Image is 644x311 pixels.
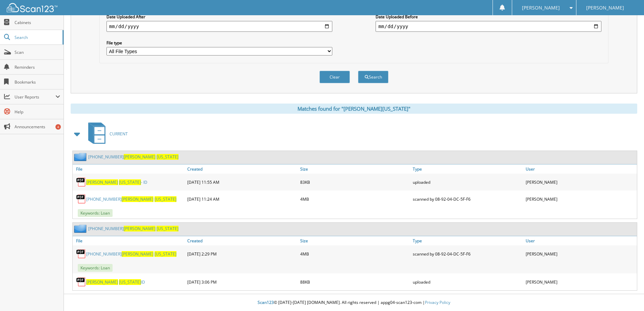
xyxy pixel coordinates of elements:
div: uploaded [411,275,524,289]
a: [PHONE_NUMBER][PERSON_NAME] [US_STATE] [86,251,176,257]
button: Clear [319,71,350,83]
div: [DATE] 11:24 AM [186,192,299,206]
a: User [524,164,637,174]
span: Reminders [15,64,60,70]
a: Size [299,236,411,245]
label: File type [106,40,332,46]
span: [PERSON_NAME] [122,196,153,202]
span: Keywords: Loan [78,264,113,272]
span: CURRENT [110,131,128,137]
div: [PERSON_NAME] [524,247,637,261]
a: [PERSON_NAME] [US_STATE]ID [86,279,145,285]
img: PDF.png [76,194,86,204]
span: Search [15,35,59,40]
span: Bookmarks [15,79,60,85]
div: [PERSON_NAME] [524,175,637,189]
span: [PERSON_NAME] [124,226,156,231]
img: PDF.png [76,277,86,287]
span: [US_STATE] [157,226,178,231]
div: [PERSON_NAME] [524,192,637,206]
div: 4 [55,124,61,130]
div: [PERSON_NAME] [524,275,637,289]
a: User [524,236,637,245]
button: Search [358,71,388,83]
span: Scan123 [258,299,274,305]
a: Created [186,236,299,245]
span: Scan [15,49,60,55]
a: File [73,236,186,245]
a: File [73,164,186,174]
a: Privacy Policy [425,299,450,305]
a: [PHONE_NUMBER][PERSON_NAME] [US_STATE] [88,154,178,160]
div: 4MB [299,247,411,261]
span: Keywords: Loan [78,209,113,217]
div: Matches found for "[PERSON_NAME][US_STATE]" [71,104,637,114]
span: [PERSON_NAME] [586,6,624,10]
span: [PERSON_NAME] [86,179,118,185]
a: Type [411,236,524,245]
span: [PERSON_NAME] [124,154,156,160]
a: Created [186,164,299,174]
a: [PERSON_NAME] [US_STATE]- ID [86,179,147,185]
input: start [106,21,332,32]
div: 83KB [299,175,411,189]
img: folder2.png [74,153,88,161]
a: [PHONE_NUMBER][PERSON_NAME] [US_STATE] [88,226,178,231]
div: 4MB [299,192,411,206]
a: Type [411,164,524,174]
label: Date Uploaded Before [376,14,601,20]
div: scanned by 08-92-04-DC-5F-F6 [411,192,524,206]
div: 88KB [299,275,411,289]
img: scan123-logo-white.svg [7,3,57,12]
span: [US_STATE] [154,251,176,257]
div: [DATE] 11:55 AM [186,175,299,189]
label: Date Uploaded After [106,14,332,20]
span: [PERSON_NAME] [86,279,118,285]
span: [US_STATE] [119,279,141,285]
input: end [376,21,601,32]
span: [US_STATE] [119,179,141,185]
span: [US_STATE] [157,154,178,160]
img: PDF.png [76,177,86,187]
div: © [DATE]-[DATE] [DOMAIN_NAME]. All rights reserved | appg04-scan123-com | [64,294,644,311]
a: Size [299,164,411,174]
span: User Reports [15,94,55,100]
div: [DATE] 2:29 PM [186,247,299,261]
iframe: Chat Widget [610,279,644,311]
a: [PHONE_NUMBER][PERSON_NAME] [US_STATE] [86,196,176,202]
span: Announcements [15,124,60,130]
div: [DATE] 3:06 PM [186,275,299,289]
span: [PERSON_NAME] [122,251,153,257]
span: [US_STATE] [154,196,176,202]
img: folder2.png [74,224,88,233]
span: Help [15,109,60,115]
div: uploaded [411,175,524,189]
div: scanned by 08-92-04-DC-5F-F6 [411,247,524,261]
a: CURRENT [84,120,128,147]
span: Cabinets [15,20,60,25]
span: [PERSON_NAME] [522,6,560,10]
img: PDF.png [76,249,86,259]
